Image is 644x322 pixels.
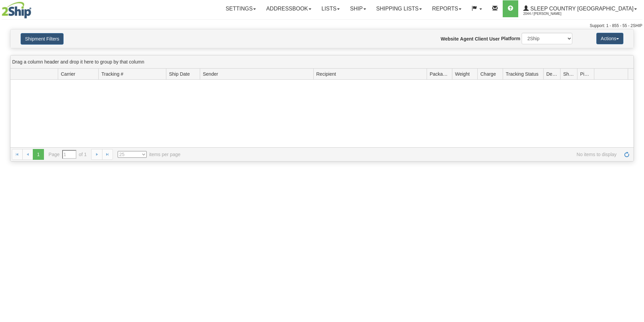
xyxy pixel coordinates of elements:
[169,71,190,77] span: Ship Date
[475,35,488,42] label: Client
[316,0,345,17] a: Lists
[596,33,623,44] button: Actions
[621,149,632,160] a: Refresh
[529,6,634,11] span: Sleep Country [GEOGRAPHIC_DATA]
[203,71,218,77] span: Sender
[21,33,64,45] button: Shipment Filters
[523,10,574,17] span: 2044 / [PERSON_NAME]
[460,35,474,42] label: Agent
[580,71,591,77] span: Pickup Status
[101,71,123,77] span: Tracking #
[546,71,557,77] span: Delivery Status
[220,0,261,17] a: Settings
[2,23,642,29] div: Support: 1 - 855 - 55 - 2SHIP
[49,150,87,159] span: Page of 1
[563,71,574,77] span: Shipment Issues
[455,71,470,77] span: Weight
[489,35,500,42] label: User
[316,71,336,77] span: Recipient
[441,35,459,42] label: Website
[261,0,316,17] a: Addressbook
[190,151,617,158] span: No items to display
[118,151,181,158] span: items per page
[371,0,427,17] a: Shipping lists
[480,71,496,77] span: Charge
[33,149,44,160] span: 1
[501,35,520,42] label: Platform
[2,2,31,19] img: logo2044.jpg
[518,0,642,17] a: Sleep Country [GEOGRAPHIC_DATA] 2044 / [PERSON_NAME]
[427,0,467,17] a: Reports
[61,71,75,77] span: Carrier
[506,71,539,77] span: Tracking Status
[430,71,449,77] span: Packages
[345,0,371,17] a: Ship
[10,55,634,69] div: grid grouping header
